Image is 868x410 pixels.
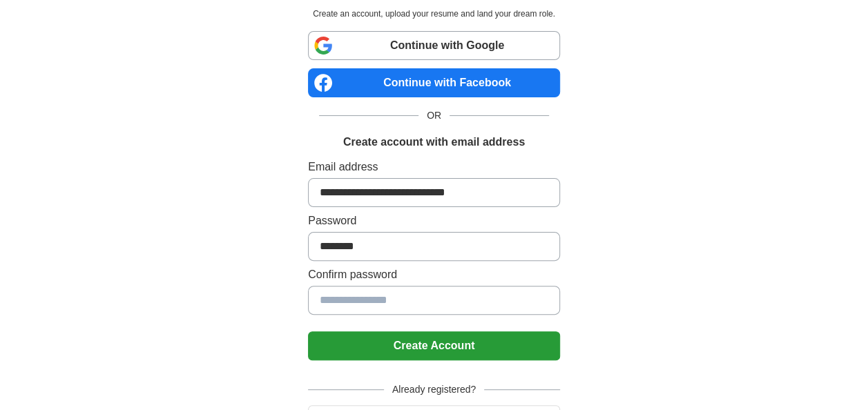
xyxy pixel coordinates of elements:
[384,382,484,397] span: Already registered?
[308,159,560,175] label: Email address
[308,266,560,283] label: Confirm password
[308,213,560,229] label: Password
[308,31,560,60] a: Continue with Google
[311,8,557,20] p: Create an account, upload your resume and land your dream role.
[343,134,525,150] h1: Create account with email address
[308,68,560,97] a: Continue with Facebook
[418,108,450,123] span: OR
[308,331,560,360] button: Create Account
